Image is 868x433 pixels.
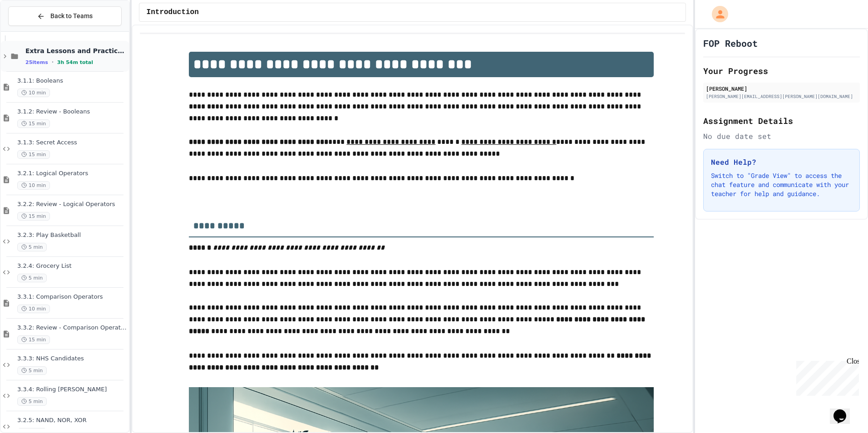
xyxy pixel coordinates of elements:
[17,170,127,177] span: 3.2.1: Logical Operators
[17,77,127,85] span: 3.1.1: Booleans
[17,212,50,221] span: 15 min
[17,397,47,406] span: 5 min
[17,139,127,147] span: 3.1.3: Secret Access
[25,59,48,65] span: 25 items
[706,84,857,93] div: [PERSON_NAME]
[17,119,50,128] span: 15 min
[711,171,852,198] p: Switch to "Grade View" to access the chat feature and communicate with your teacher for help and ...
[25,47,127,55] span: Extra Lessons and Practice Python
[703,37,758,49] h1: FOP Reboot
[17,108,127,116] span: 3.1.2: Review - Booleans
[17,355,127,363] span: 3.3.3: NHS Candidates
[57,59,93,65] span: 3h 54m total
[50,11,93,21] span: Back to Teams
[17,335,50,344] span: 15 min
[17,201,127,208] span: 3.2.2: Review - Logical Operators
[17,366,47,375] span: 5 min
[8,6,122,26] button: Back to Teams
[17,89,50,97] span: 10 min
[17,262,127,270] span: 3.2.4: Grocery List
[17,231,127,239] span: 3.2.3: Play Basketball
[17,150,50,159] span: 15 min
[703,131,860,142] div: No due date set
[793,357,859,396] iframe: chat widget
[17,386,127,394] span: 3.3.4: Rolling [PERSON_NAME]
[17,181,50,190] span: 10 min
[17,324,127,332] span: 3.3.2: Review - Comparison Operators
[706,93,857,100] div: [PERSON_NAME][EMAIL_ADDRESS][PERSON_NAME][DOMAIN_NAME]
[17,274,47,282] span: 5 min
[703,114,860,127] h2: Assignment Details
[17,293,127,301] span: 3.3.1: Comparison Operators
[702,4,730,25] div: My Account
[17,243,47,251] span: 5 min
[52,59,54,66] span: •
[17,305,50,313] span: 10 min
[711,157,852,167] h3: Need Help?
[703,64,860,77] h2: Your Progress
[17,417,127,424] span: 3.2.5: NAND, NOR, XOR
[147,7,199,18] span: Introduction
[4,4,63,58] div: Chat with us now!Close
[830,397,859,424] iframe: chat widget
